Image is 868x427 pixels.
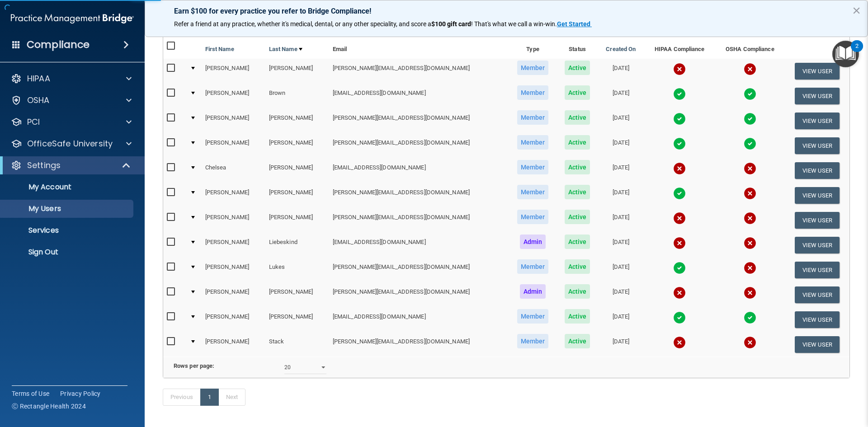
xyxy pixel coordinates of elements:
[329,233,509,258] td: [EMAIL_ADDRESS][DOMAIN_NAME]
[565,210,590,224] span: Active
[795,336,840,353] button: View User
[832,41,859,67] button: Open Resource Center, 2 new notifications
[517,334,549,348] span: Member
[673,88,686,100] img: tick.e7d51cea.svg
[218,389,245,406] a: Next
[269,44,302,55] a: Last Name
[565,85,590,100] span: Active
[598,233,644,258] td: [DATE]
[517,160,549,174] span: Member
[329,59,509,84] td: [PERSON_NAME][EMAIL_ADDRESS][DOMAIN_NAME]
[517,185,549,199] span: Member
[12,402,86,411] span: Ⓒ Rectangle Health 2024
[565,185,590,199] span: Active
[565,160,590,174] span: Active
[202,158,265,183] td: Chelsea
[744,113,756,125] img: tick.e7d51cea.svg
[565,135,590,150] span: Active
[565,110,590,125] span: Active
[673,113,686,125] img: tick.e7d51cea.svg
[565,61,590,75] span: Active
[6,183,129,192] p: My Account
[329,133,509,158] td: [PERSON_NAME][EMAIL_ADDRESS][DOMAIN_NAME]
[517,85,549,100] span: Member
[265,282,329,307] td: [PERSON_NAME]
[598,84,644,108] td: [DATE]
[598,158,644,183] td: [DATE]
[795,162,840,179] button: View User
[265,183,329,208] td: [PERSON_NAME]
[744,262,756,274] img: cross.ca9f0e7f.svg
[795,212,840,229] button: View User
[744,88,756,100] img: tick.e7d51cea.svg
[673,237,686,249] img: cross.ca9f0e7f.svg
[202,183,265,208] td: [PERSON_NAME]
[517,61,549,75] span: Member
[27,160,61,171] p: Settings
[644,37,715,59] th: HIPAA Compliance
[673,187,686,200] img: tick.e7d51cea.svg
[6,204,129,213] p: My Users
[6,226,129,235] p: Services
[27,138,113,149] p: OfficeSafe University
[744,162,756,175] img: cross.ca9f0e7f.svg
[329,208,509,233] td: [PERSON_NAME][EMAIL_ADDRESS][DOMAIN_NAME]
[11,73,132,84] a: HIPAA
[517,259,549,274] span: Member
[606,44,636,55] a: Created On
[673,137,686,150] img: tick.e7d51cea.svg
[673,63,686,75] img: cross.ca9f0e7f.svg
[202,307,265,332] td: [PERSON_NAME]
[329,183,509,208] td: [PERSON_NAME][EMAIL_ADDRESS][DOMAIN_NAME]
[329,307,509,332] td: [EMAIL_ADDRESS][DOMAIN_NAME]
[265,307,329,332] td: [PERSON_NAME]
[329,108,509,133] td: [PERSON_NAME][EMAIL_ADDRESS][DOMAIN_NAME]
[517,210,549,224] span: Member
[673,336,686,349] img: cross.ca9f0e7f.svg
[795,311,840,328] button: View User
[565,284,590,299] span: Active
[265,233,329,258] td: Liebeskind
[744,286,756,299] img: cross.ca9f0e7f.svg
[265,133,329,158] td: [PERSON_NAME]
[673,162,686,175] img: cross.ca9f0e7f.svg
[673,262,686,274] img: tick.e7d51cea.svg
[598,133,644,158] td: [DATE]
[795,63,840,80] button: View User
[509,37,557,59] th: Type
[517,110,549,125] span: Member
[163,389,201,406] a: Previous
[200,389,219,406] a: 1
[11,160,131,171] a: Settings
[673,212,686,225] img: cross.ca9f0e7f.svg
[329,37,509,59] th: Email
[265,59,329,84] td: [PERSON_NAME]
[598,282,644,307] td: [DATE]
[471,20,557,28] span: ! That's what we call a win-win.
[202,233,265,258] td: [PERSON_NAME]
[12,389,49,398] a: Terms of Use
[557,37,598,59] th: Status
[202,282,265,307] td: [PERSON_NAME]
[329,282,509,307] td: [PERSON_NAME][EMAIL_ADDRESS][DOMAIN_NAME]
[795,137,840,154] button: View User
[565,334,590,348] span: Active
[202,208,265,233] td: [PERSON_NAME]
[557,20,590,28] strong: Get Started
[517,309,549,324] span: Member
[202,84,265,108] td: [PERSON_NAME]
[202,59,265,84] td: [PERSON_NAME]
[598,108,644,133] td: [DATE]
[520,235,546,249] span: Admin
[557,20,592,28] a: Get Started
[265,108,329,133] td: [PERSON_NAME]
[795,237,840,253] button: View User
[202,108,265,133] td: [PERSON_NAME]
[795,88,840,104] button: View User
[744,212,756,225] img: cross.ca9f0e7f.svg
[517,135,549,150] span: Member
[795,286,840,303] button: View User
[520,284,546,299] span: Admin
[744,63,756,75] img: cross.ca9f0e7f.svg
[202,332,265,357] td: [PERSON_NAME]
